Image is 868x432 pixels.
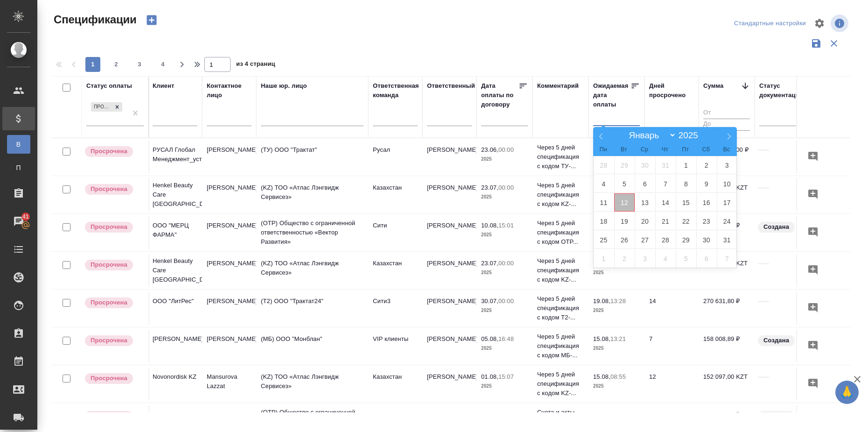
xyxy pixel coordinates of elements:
[481,146,498,153] p: 23.06,
[676,175,696,193] span: Август 8, 2025
[498,222,514,229] p: 15:01
[481,260,498,267] p: 23.07,
[593,344,640,353] p: 2025
[699,330,755,362] td: 158 008,89 ₽
[624,130,676,141] select: Month
[12,163,26,172] span: П
[676,193,696,212] span: Август 15, 2025
[202,141,256,173] td: [PERSON_NAME]
[594,156,614,174] span: Июль 28, 2025
[696,156,717,174] span: Август 2, 2025
[649,81,694,100] div: Дней просрочено
[91,184,127,194] p: Просрочена
[202,368,256,400] td: Mansurova Lazzat
[498,373,514,380] p: 15:07
[256,178,368,211] td: (KZ) ТОО «Атлас Лэнгвидж Сервисез»
[368,330,422,362] td: VIP клиенты
[614,212,635,230] span: Август 19, 2025
[7,158,30,177] a: П
[699,292,755,325] td: 270 631,80 ₽
[155,57,170,72] button: 4
[422,330,476,362] td: [PERSON_NAME]
[593,147,614,153] span: Пн
[594,175,614,193] span: Август 4, 2025
[614,193,635,212] span: Август 12, 2025
[368,178,422,211] td: Казахстан
[717,193,737,212] span: Август 17, 2025
[676,249,696,268] span: Сентябрь 5, 2025
[481,297,498,305] p: 30.07,
[91,260,127,269] p: Просрочена
[676,212,696,230] span: Август 22, 2025
[696,147,716,153] span: Сб
[207,81,252,100] div: Контактное лицо
[256,214,368,251] td: (OTP) Общество с ограниченной ответственностью «Вектор Развития»
[655,212,676,230] span: Август 21, 2025
[831,14,850,32] span: Посмотреть информацию
[634,147,655,153] span: Ср
[256,330,368,362] td: (МБ) ООО "Монблан"
[594,193,614,212] span: Август 11, 2025
[153,145,197,164] p: РУСАЛ Глобал Менеджмент_уст
[763,411,789,421] p: Создана
[109,57,124,72] button: 2
[498,297,514,305] p: 00:00
[422,254,476,287] td: [PERSON_NAME]
[140,12,163,28] button: Создать
[655,175,676,193] span: Август 7, 2025
[614,249,635,268] span: Сентябрь 2, 2025
[703,107,750,119] input: От
[676,130,706,141] input: Год
[86,81,132,91] div: Статус оплаты
[717,231,737,249] span: Август 31, 2025
[481,411,498,418] p: 28.06,
[481,192,528,202] p: 2025
[696,193,717,212] span: Август 16, 2025
[537,219,584,247] p: Через 5 дней спецификация с кодом OTP...
[825,35,843,52] button: Сбросить фильтры
[481,335,498,342] p: 05.08,
[763,222,789,232] p: Создана
[699,368,755,400] td: 152 097,00 KZT
[675,147,696,153] span: Пт
[368,216,422,249] td: Сити
[644,368,699,400] td: 12
[202,292,256,325] td: [PERSON_NAME]
[155,60,170,69] span: 4
[256,254,368,287] td: (KZ) ТОО «Атлас Лэнгвидж Сервисез»
[696,231,717,249] span: Август 30, 2025
[644,330,699,362] td: 7
[635,212,655,230] span: Август 20, 2025
[153,334,197,344] p: [PERSON_NAME]
[153,181,197,209] p: Henkel Beauty Care [GEOGRAPHIC_DATA]
[498,260,514,267] p: 00:00
[732,16,808,31] div: split button
[91,102,112,112] div: Просрочена
[422,141,476,173] td: [PERSON_NAME]
[610,411,626,418] p: 12:48
[635,193,655,212] span: Август 13, 2025
[202,178,256,211] td: [PERSON_NAME]
[91,298,127,307] p: Просрочена
[635,156,655,174] span: Июль 30, 2025
[717,212,737,230] span: Август 24, 2025
[202,254,256,287] td: [PERSON_NAME]
[759,81,820,100] div: Cтатус документации
[593,335,610,342] p: 15.08,
[91,336,127,345] p: Просрочена
[153,221,197,240] p: ООО "МЕРЦ ФАРМА"
[655,249,676,268] span: Сентябрь 4, 2025
[593,306,640,315] p: 2025
[839,382,855,402] span: 🙏
[635,175,655,193] span: Август 6, 2025
[481,184,498,191] p: 23.07,
[614,231,635,249] span: Август 26, 2025
[614,156,635,174] span: Июль 29, 2025
[593,373,610,380] p: 15.08,
[655,193,676,212] span: Август 14, 2025
[132,57,147,72] button: 3
[537,181,584,209] p: Через 5 дней спецификация с кодом KZ-...
[498,146,514,153] p: 00:00
[256,292,368,325] td: (Т2) ООО "Трактат24"
[498,184,514,191] p: 00:00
